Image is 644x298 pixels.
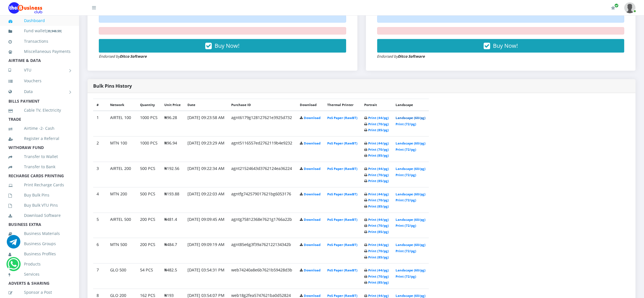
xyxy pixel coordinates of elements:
[8,132,71,145] a: Register a Referral
[368,243,389,247] a: Print (44/pg)
[107,213,137,238] td: AIRTEL 500
[396,122,416,126] a: Print (72/pg)
[8,63,71,77] a: VTU
[8,160,71,173] a: Transfer to Bank
[137,99,161,111] th: Quantity
[107,238,137,264] td: MTN 500
[396,173,416,177] a: Print (72/pg)
[304,243,320,247] a: Download
[396,198,416,202] a: Print (72/pg)
[8,268,71,281] a: Services
[46,29,62,33] small: [ ]
[99,54,147,59] small: Endorsed by
[368,280,389,284] a: Print (85/pg)
[396,293,425,298] a: Landscape (60/pg)
[228,213,296,238] td: agntg75812368e7621g1766a22b
[8,189,71,202] a: Buy Bulk Pins
[327,192,357,196] a: PoS Paper (RawBT)
[8,2,42,14] img: Logo
[8,199,71,212] a: Buy Bulk VTU Pins
[304,192,320,196] a: Download
[8,104,71,117] a: Cable TV, Electricity
[368,198,389,202] a: Print (70/pg)
[8,258,71,271] a: Products
[368,204,389,208] a: Print (85/pg)
[396,217,425,222] a: Landscape (60/pg)
[137,187,161,213] td: 500 PCS
[161,187,184,213] td: ₦193.88
[327,217,357,222] a: PoS Paper (RawBT)
[184,99,228,111] th: Date
[368,255,389,259] a: Print (85/pg)
[8,85,71,99] a: Data
[93,264,107,289] td: 7
[137,264,161,289] td: 54 PCS
[396,147,416,152] a: Print (72/pg)
[304,217,320,222] a: Download
[137,137,161,162] td: 1000 PCS
[161,99,184,111] th: Unit Price
[327,243,357,247] a: PoS Paper (RawBT)
[228,162,296,187] td: agnt21524643d3762124ea36224
[184,187,228,213] td: [DATE] 09:22:03 AM
[228,238,296,264] td: agnt85e6g3f39a762122134342b
[8,227,71,240] a: Business Materials
[611,6,615,10] i: Renew/Upgrade Subscription
[327,167,357,171] a: PoS Paper (RawBT)
[327,141,357,145] a: PoS Paper (RawBT)
[7,239,20,249] a: Chat for support
[396,274,416,278] a: Print (72/pg)
[8,14,71,27] a: Dashboard
[614,3,619,8] span: Renew/Upgrade Subscription
[107,187,137,213] td: MTN 200
[161,137,184,162] td: ₦96.94
[137,111,161,136] td: 1000 PCS
[161,162,184,187] td: ₦192.56
[368,217,389,222] a: Print (44/pg)
[396,249,416,253] a: Print (72/pg)
[368,179,389,183] a: Print (85/pg)
[396,268,425,272] a: Landscape (60/pg)
[396,167,425,171] a: Landscape (60/pg)
[493,42,518,49] span: Buy Now!
[93,162,107,187] td: 3
[8,209,71,222] a: Download Software
[93,83,132,89] strong: Bulk Pins History
[228,99,296,111] th: Purchase ID
[184,137,228,162] td: [DATE] 09:23:29 AM
[161,111,184,136] td: ₦96.28
[624,2,636,13] img: User
[377,39,625,53] button: Buy Now!
[396,192,425,196] a: Landscape (60/pg)
[368,122,389,126] a: Print (70/pg)
[368,116,389,120] a: Print (44/pg)
[8,247,71,260] a: Business Profiles
[8,262,19,271] a: Chat for support
[8,35,71,48] a: Transactions
[184,213,228,238] td: [DATE] 09:09:45 AM
[161,213,184,238] td: ₦481.4
[184,162,228,187] td: [DATE] 09:22:34 AM
[368,128,389,132] a: Print (85/pg)
[368,249,389,253] a: Print (70/pg)
[228,187,296,213] td: agntfg742579017621bg6053176
[93,238,107,264] td: 6
[107,137,137,162] td: MTN 100
[392,99,429,111] th: Landscape
[228,111,296,136] td: agnt6179g128127621e3925d732
[296,99,324,111] th: Download
[368,147,389,152] a: Print (70/pg)
[215,42,239,49] span: Buy Now!
[184,264,228,289] td: [DATE] 03:54:31 PM
[93,99,107,111] th: #
[228,264,296,289] td: web74240a8e6b7621b59428d3b
[324,99,361,111] th: Thermal Printer
[368,141,389,145] a: Print (44/pg)
[361,99,392,111] th: Portrait
[107,111,137,136] td: AIRTEL 100
[8,74,71,87] a: Vouchers
[368,274,389,278] a: Print (70/pg)
[120,54,147,59] strong: Ditco Software
[8,122,71,135] a: Airtime -2- Cash
[304,141,320,145] a: Download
